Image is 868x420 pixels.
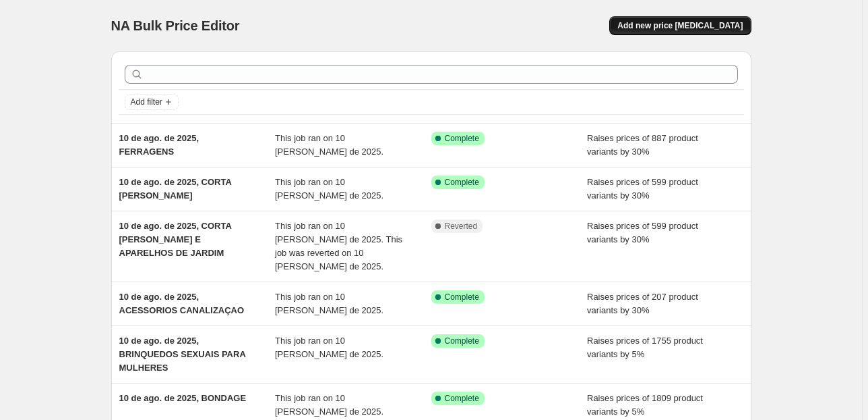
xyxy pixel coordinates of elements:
span: Complete [445,177,479,188]
span: 10 de ago. de 2025, CORTA [PERSON_NAME] [119,177,232,201]
span: Raises prices of 207 product variants by 30% [587,292,698,315]
span: 10 de ago. de 2025, ACESSORIOS CANALIZAÇAO [119,292,245,315]
span: This job ran on 10 [PERSON_NAME] de 2025. [275,292,383,315]
span: Complete [445,292,479,303]
span: This job ran on 10 [PERSON_NAME] de 2025. [275,393,383,417]
span: Raises prices of 1755 product variants by 5% [587,336,703,359]
span: Raises prices of 599 product variants by 30% [587,177,698,201]
span: Raises prices of 1809 product variants by 5% [587,393,703,417]
button: Add filter [125,94,179,110]
span: Add new price [MEDICAL_DATA] [617,20,743,31]
span: 10 de ago. de 2025, BONDAGE [119,393,247,403]
span: Raises prices of 599 product variants by 30% [587,221,698,244]
span: This job ran on 10 [PERSON_NAME] de 2025. [275,177,383,201]
span: 10 de ago. de 2025, BRINQUEDOS SEXUAIS PARA MULHERES [119,336,246,373]
span: NA Bulk Price Editor [111,18,240,33]
span: 10 de ago. de 2025, CORTA [PERSON_NAME] E APARELHOS DE JARDIM [119,221,232,258]
span: This job ran on 10 [PERSON_NAME] de 2025. [275,336,383,359]
span: Add filter [131,97,162,107]
span: This job ran on 10 [PERSON_NAME] de 2025. [275,133,383,157]
span: Raises prices of 887 product variants by 30% [587,133,698,157]
span: 10 de ago. de 2025, FERRAGENS [119,133,199,157]
span: Complete [445,336,479,346]
span: Complete [445,133,479,144]
span: This job ran on 10 [PERSON_NAME] de 2025. This job was reverted on 10 [PERSON_NAME] de 2025. [275,221,402,271]
span: Reverted [445,221,478,232]
button: Add new price [MEDICAL_DATA] [609,16,751,35]
span: Complete [445,393,479,404]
